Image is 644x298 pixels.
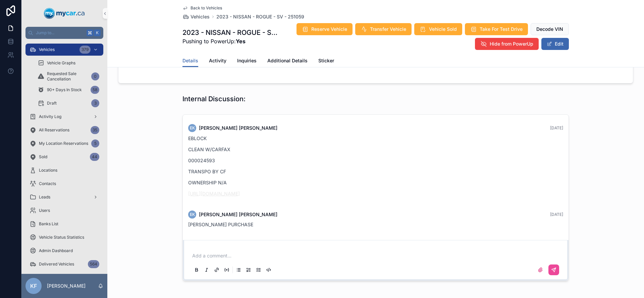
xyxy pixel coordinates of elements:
a: 2023 - NISSAN - ROGUE - SV - 251059 [216,13,304,20]
div: 5 [91,139,99,147]
p: EBLOCK [188,135,563,142]
span: Additional Details [267,57,308,64]
span: Take For Test Drive [480,26,523,33]
a: Leads [25,191,103,203]
div: 379 [79,46,91,54]
a: Delivered Vehicles564 [25,258,103,270]
span: Inquiries [237,57,257,64]
span: KF [30,282,37,290]
span: Vehicle Sold [429,26,457,33]
p: CLEAN W/CARFAX [188,146,563,153]
span: Leads [39,194,50,200]
a: All Reservations35 [25,124,103,136]
span: [PERSON_NAME] PURCHASE [188,222,253,227]
a: Vehicle Graphs [34,57,103,69]
span: Vehicles [39,47,55,52]
button: Transfer Vehicle [355,23,412,35]
a: Sticker [318,55,334,68]
span: Users [39,208,50,213]
p: 000024593 [188,157,563,164]
a: Locations [25,164,103,176]
div: 44 [90,153,99,161]
span: K [95,30,100,36]
div: 35 [91,126,99,134]
a: Vehicles379 [25,44,103,56]
img: App logo [44,8,85,19]
div: scrollable content [21,39,107,274]
a: Details [182,55,198,67]
span: Pushing to PowerUp: [182,37,278,45]
span: Hide from PowerUp [490,41,533,47]
span: Sticker [318,57,334,64]
a: [URL][DOMAIN_NAME] [188,191,240,196]
strong: Yes [236,38,246,45]
button: Jump to...K [25,27,103,39]
button: Reserve Vehicle [297,23,353,35]
a: Contacts [25,178,103,190]
span: Activity [209,57,226,64]
span: Sold [39,154,47,160]
span: Details [182,57,198,64]
span: Delivered Vehicles [39,261,74,267]
a: Sold44 [25,151,103,163]
a: Vehicle Status Statistics [25,231,103,243]
span: Vehicles [191,13,210,20]
button: Take For Test Drive [465,23,528,35]
span: All Reservations [39,127,69,133]
span: [PERSON_NAME] [PERSON_NAME] [199,125,277,131]
p: TRANSPO BY CF [188,168,563,175]
span: [DATE] [550,212,563,217]
span: [PERSON_NAME] [PERSON_NAME] [199,211,277,218]
a: Banks List [25,218,103,230]
div: 564 [88,260,99,268]
a: Back to Vehicles [182,5,222,11]
span: Vehicle Status Statistics [39,235,84,240]
span: Reserve Vehicle [311,26,347,33]
a: Draft3 [34,97,103,109]
span: Transfer Vehicle [370,26,406,33]
a: Admin Dashboard [25,245,103,257]
button: Hide from PowerUp [475,38,539,50]
a: 90+ Days In Stock58 [34,84,103,96]
button: Decode VIN [531,23,569,35]
span: Locations [39,168,57,173]
span: Vehicle Graphs [47,60,75,66]
span: Contacts [39,181,56,186]
span: Back to Vehicles [191,5,222,11]
button: Edit [541,38,569,50]
span: Requested Sale Cancellation [47,71,89,82]
span: Activity Log [39,114,61,119]
a: Users [25,204,103,217]
span: Banks List [39,221,58,227]
span: EK [190,212,195,217]
span: Decode VIN [536,26,563,33]
span: EK [190,125,195,131]
p: [PERSON_NAME] [47,283,86,289]
span: My Location Reservations [39,141,88,146]
button: Vehicle Sold [414,23,462,35]
h1: 2023 - NISSAN - ROGUE - SV - 251059 [182,28,278,37]
h1: Internal Discussion: [182,94,246,104]
a: My Location Reservations5 [25,137,103,150]
div: 3 [91,99,99,107]
span: Admin Dashboard [39,248,73,253]
span: [DATE] [550,125,563,130]
p: OWNERSHIP N/A [188,179,563,186]
div: 58 [91,86,99,94]
span: 90+ Days In Stock [47,87,82,93]
a: Activity Log [25,111,103,123]
a: Inquiries [237,55,257,68]
span: Jump to... [36,30,84,36]
a: Additional Details [267,55,308,68]
a: Requested Sale Cancellation0 [34,70,103,82]
span: Draft [47,101,57,106]
a: Activity [209,55,226,68]
a: Vehicles [182,13,210,20]
div: 0 [91,72,99,80]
